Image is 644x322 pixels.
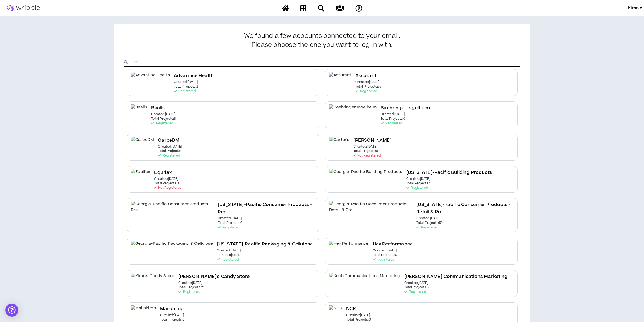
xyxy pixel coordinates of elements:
p: Total Projects: 0 [346,318,371,322]
p: Registered [355,89,377,93]
p: Created: [DATE] [346,313,370,317]
p: Registered [217,258,239,262]
p: Registered [174,89,196,93]
p: Created: [DATE] [406,177,430,181]
p: Created: [DATE] [354,145,378,149]
p: Total Projects: 0 [354,149,378,153]
h2: Mailchimp [160,305,184,313]
p: Created: [DATE] [381,112,405,116]
p: Registered [406,186,428,190]
img: Mailchimp [131,305,156,317]
img: Carter's [329,137,349,149]
img: Georgia-Pacific Building Products [329,169,402,181]
h3: We found a few accounts connected to your email. [124,32,520,49]
h2: Bealls [151,104,165,112]
img: Georgia-Pacific Consumer Products - Retail & Pro [329,201,412,213]
img: Georgia-Pacific Consumer Products - Pro [131,201,214,213]
p: Total Projects: 2 [217,253,242,257]
p: Registered [151,122,173,125]
p: Registered [178,290,200,294]
h2: [US_STATE]-Pacific Consumer Products - Retail & Pro [416,201,513,216]
p: Total Projects: 0 [381,117,405,121]
span: Please choose the one you want to log in with: [252,41,392,49]
img: Georgia-Pacific Packaging & Cellulose [131,241,213,253]
p: Created: [DATE] [158,145,182,149]
h2: Equifax [154,169,172,176]
p: Created: [DATE] [178,281,202,285]
p: Total Projects: 3 [151,117,176,121]
img: Hex Performance [329,241,369,253]
p: Created: [DATE] [217,249,241,253]
p: Total Projects: 55 [355,85,382,89]
p: Created: [DATE] [151,112,175,116]
h2: [US_STATE]-Pacific Building Products [406,169,492,176]
h2: [PERSON_NAME] Communications Marketing [404,273,508,280]
h2: Boehringer Ingelheim [381,104,430,112]
p: Total Projects: 4 [158,149,183,153]
h2: CarpeDM [158,137,179,144]
h2: [PERSON_NAME]'s Candy Store [178,273,250,280]
img: Equifax [131,169,150,181]
img: Bealls [131,104,147,117]
img: Advantice Health [131,72,170,84]
p: Total Projects: 21 [178,286,205,289]
img: Kiran's Candy Store [131,273,174,285]
p: Total Projects: 0 [373,253,397,257]
p: Created: [DATE] [160,313,184,317]
h2: [PERSON_NAME] [354,137,392,144]
p: Created: [DATE] [218,217,242,220]
h2: [US_STATE]-Pacific Consumer Products - Pro [218,201,315,216]
p: Created: [DATE] [154,177,178,181]
p: Registered [373,258,394,262]
img: Koch Communications Marketing [329,273,400,285]
p: Created: [DATE] [373,249,397,253]
h2: NCR [346,305,356,313]
p: Not Registered [354,154,381,158]
h2: Assurant [355,72,377,79]
img: CarpeDM [131,137,154,149]
p: Registered [404,290,426,294]
p: Registered [158,154,180,158]
h2: Advantice Health [174,72,214,79]
h2: Hex Performance [373,241,413,248]
p: Total Projects: 59 [416,221,443,225]
p: Registered [381,122,402,125]
p: Total Projects: 1 [406,182,431,185]
input: Filter.. [129,58,520,66]
p: Total Projects: 0 [154,182,179,185]
p: Total Projects: 2 [174,85,199,89]
div: Open Intercom Messenger [5,304,18,317]
img: NCR [329,305,342,317]
p: Total Projects: 3 [404,286,429,289]
p: Total Projects: 0 [218,221,242,225]
span: Kiran [628,5,639,11]
h2: [US_STATE]-Pacific Packaging & Cellulose [217,241,313,248]
p: Registered [416,226,438,230]
p: Not Registered [154,186,181,190]
p: Created: [DATE] [355,80,379,84]
img: Assurant [329,72,351,84]
p: Total Projects: 2 [160,318,185,322]
p: Registered [218,226,239,230]
p: Created: [DATE] [174,80,198,84]
p: Created: [DATE] [404,281,428,285]
p: Created: [DATE] [416,217,440,220]
img: Boehringer Ingelheim [329,104,377,117]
